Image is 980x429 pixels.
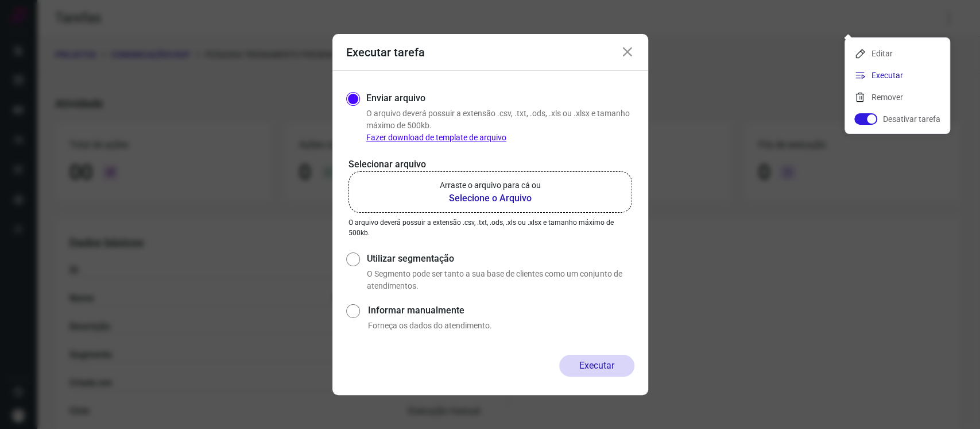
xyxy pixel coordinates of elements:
p: O arquivo deverá possuir a extensão .csv, .txt, .ods, .xls ou .xlsx e tamanho máximo de 500kb. [348,217,632,238]
p: Selecionar arquivo [348,158,632,171]
p: O arquivo deverá possuir a extensão .csv, .txt, .ods, .xls ou .xlsx e tamanho máximo de 500kb. [366,108,634,144]
li: Desativar tarefa [845,110,950,128]
li: Executar [845,66,950,85]
li: Remover [845,88,950,106]
label: Utilizar segmentação [367,252,634,266]
li: Editar [845,44,950,63]
label: Enviar arquivo [366,91,425,105]
b: Selecione o Arquivo [440,191,541,205]
p: Arraste o arquivo para cá ou [440,179,541,191]
p: O Segmento pode ser tanto a sua base de clientes como um conjunto de atendimentos. [367,268,634,292]
button: Executar [559,355,634,377]
label: Informar manualmente [368,304,634,317]
h3: Executar tarefa [346,45,425,59]
p: Forneça os dados do atendimento. [368,320,634,332]
a: Fazer download de template de arquivo [366,133,506,142]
